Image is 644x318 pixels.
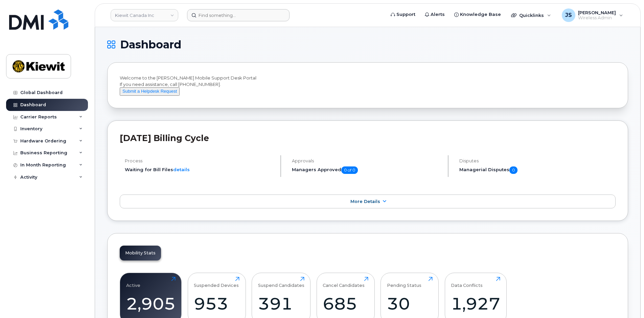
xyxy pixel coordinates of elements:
div: 30 [387,294,433,314]
h5: Managerial Disputes [459,166,616,174]
div: 685 [323,294,368,314]
iframe: Messenger Launcher [615,289,639,313]
div: 1,927 [451,294,500,314]
div: Data Conflicts [451,277,483,288]
h5: Managers Approved [292,166,442,174]
span: Dashboard [120,40,181,50]
h4: Process [125,158,275,163]
div: Suspend Candidates [258,277,304,288]
div: Pending Status [387,277,421,288]
a: Submit a Helpdesk Request [120,88,180,94]
span: 0 of 0 [341,166,358,174]
div: Active [126,277,140,288]
div: 953 [194,294,239,314]
div: Cancel Candidates [323,277,365,288]
span: 0 [509,166,517,174]
button: Submit a Helpdesk Request [120,87,180,96]
div: Welcome to the [PERSON_NAME] Mobile Support Desk Portal If you need assistance, call [PHONE_NUMBER]. [120,75,616,96]
div: 2,905 [126,294,176,314]
div: 391 [258,294,304,314]
li: Waiting for Bill Files [125,166,275,173]
h4: Approvals [292,158,442,163]
h4: Disputes [459,158,616,163]
a: details [173,167,190,172]
div: Suspended Devices [194,277,239,288]
h2: [DATE] Billing Cycle [120,133,616,143]
span: More Details [350,199,380,204]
